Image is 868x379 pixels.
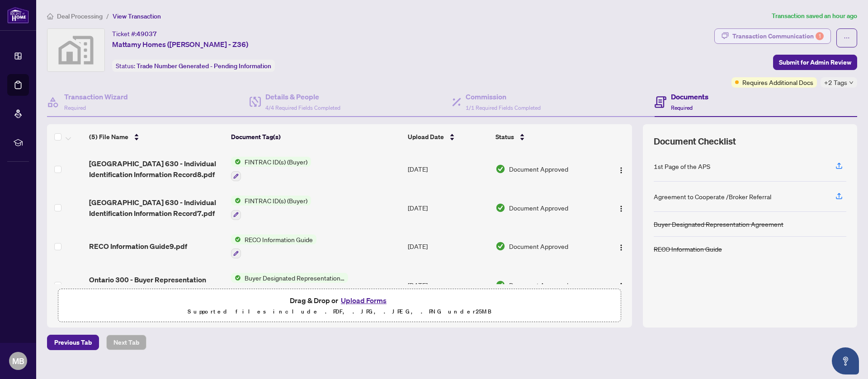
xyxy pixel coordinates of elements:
div: Status: [112,60,275,72]
th: (5) File Name [85,124,227,150]
img: logo [7,7,29,23]
img: Document Status [495,203,505,213]
span: ellipsis [844,35,850,41]
span: 1/1 Required Fields Completed [466,104,541,111]
h4: Details & People [265,91,340,102]
div: Agreement to Cooperate /Broker Referral [654,192,771,201]
img: Logo [618,205,625,212]
span: (5) File Name [89,132,128,142]
span: Ontario 300 - Buyer Representation Agreement Authority for Purchase or Lease.pdf [89,274,223,296]
span: Document Approved [509,241,568,251]
button: Status IconRECO Information Guide [231,234,316,259]
article: Transaction saved an hour ago [772,11,857,21]
span: Submit for Admin Review [779,55,851,70]
img: Status Icon [231,157,241,167]
span: Trade Number Generated - Pending Information [137,62,271,70]
button: Open asap [832,347,859,374]
td: [DATE] [404,227,492,266]
h4: Commission [466,91,541,102]
span: +2 Tags [824,77,847,88]
span: [GEOGRAPHIC_DATA] 630 - Individual Identification Information Record8.pdf [89,158,223,180]
img: svg%3e [47,29,104,71]
span: Document Approved [509,203,568,213]
div: Buyer Designated Representation Agreement [654,219,783,229]
img: Document Status [495,164,505,174]
span: home [47,13,53,19]
button: Logo [614,201,628,215]
button: Logo [614,239,628,253]
span: Deal Processing [57,12,103,20]
span: Document Approved [509,164,568,174]
button: Logo [614,278,628,292]
th: Status [492,124,601,150]
button: Upload Forms [338,295,389,306]
th: Upload Date [404,124,492,150]
img: Document Status [495,280,505,290]
p: Supported files include .PDF, .JPG, .JPEG, .PNG under 25 MB [64,306,615,317]
th: Document Tag(s) [227,124,405,150]
button: Transaction Communication1 [714,28,831,44]
span: RECO Information Guide [241,234,316,244]
div: 1 [816,32,824,40]
button: Status IconFINTRAC ID(s) (Buyer) [231,157,311,181]
span: Required [64,104,86,111]
span: FINTRAC ID(s) (Buyer) [241,157,311,167]
img: Logo [618,282,625,290]
li: / [106,11,109,21]
span: RECO Information Guide9.pdf [89,241,187,252]
img: Status Icon [231,196,241,206]
img: Status Icon [231,273,241,283]
td: [DATE] [404,150,492,188]
span: Mattamy Homes ([PERSON_NAME] - Z36) [112,39,248,50]
span: Upload Date [408,132,444,142]
img: Status Icon [231,234,241,244]
img: Logo [618,244,625,251]
span: Document Approved [509,280,568,290]
img: Document Status [495,241,505,251]
button: Submit for Admin Review [773,55,857,70]
span: Requires Additional Docs [742,77,813,87]
button: Previous Tab [47,335,99,350]
span: FINTRAC ID(s) (Buyer) [241,196,311,206]
span: Drag & Drop or [290,295,389,306]
span: View Transaction [113,12,161,20]
img: Logo [618,167,625,174]
span: Buyer Designated Representation Agreement [241,273,348,283]
span: Status [495,132,514,142]
td: [DATE] [404,266,492,304]
span: Previous Tab [54,335,92,350]
div: Transaction Communication [732,29,824,43]
span: down [849,80,854,85]
span: MB [12,355,24,367]
span: 49037 [137,30,157,38]
button: Logo [614,162,628,176]
button: Status IconFINTRAC ID(s) (Buyer) [231,196,311,220]
span: [GEOGRAPHIC_DATA] 630 - Individual Identification Information Record7.pdf [89,197,223,219]
button: Next Tab [106,335,146,350]
span: Document Checklist [654,135,736,148]
div: Ticket #: [112,28,157,39]
div: RECO Information Guide [654,244,722,254]
h4: Transaction Wizard [64,91,128,102]
button: Status IconBuyer Designated Representation Agreement [231,273,348,297]
td: [DATE] [404,188,492,227]
span: Required [671,104,693,111]
span: 4/4 Required Fields Completed [265,104,340,111]
div: 1st Page of the APS [654,161,710,171]
h4: Documents [671,91,708,102]
span: Drag & Drop orUpload FormsSupported files include .PDF, .JPG, .JPEG, .PNG under25MB [58,289,621,323]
